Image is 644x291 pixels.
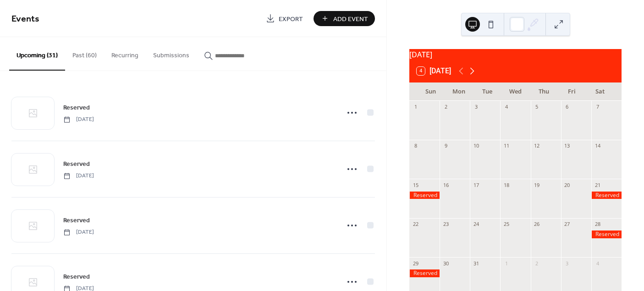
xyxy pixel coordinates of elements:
button: Add Event [314,11,375,26]
div: 30 [442,260,449,267]
span: [DATE] [63,228,94,236]
div: Sat [586,82,614,101]
div: 1 [412,104,419,110]
div: 21 [594,181,601,188]
div: 17 [473,181,479,188]
span: Reserved [63,216,90,225]
div: 11 [503,143,510,149]
div: Reserved [409,192,440,199]
span: Reserved [63,103,90,113]
a: Reserved [63,271,90,282]
div: 13 [564,143,571,149]
div: Reserved [591,231,622,238]
span: [DATE] [63,172,94,180]
span: Add Event [333,14,368,24]
div: [DATE] [409,49,622,60]
button: Recurring [104,37,146,70]
div: 2 [534,260,540,267]
div: Fri [558,82,586,101]
div: 22 [412,221,419,228]
div: 25 [503,221,510,228]
div: 19 [534,181,540,188]
div: Wed [501,82,530,101]
div: 10 [473,143,479,149]
div: 12 [534,143,540,149]
button: Past (60) [65,37,104,70]
div: 20 [564,181,571,188]
div: 23 [442,221,449,228]
div: 29 [412,260,419,267]
button: 4[DATE] [413,65,454,77]
div: Reserved [591,192,622,199]
div: 2 [442,104,449,110]
div: Thu [529,82,558,101]
div: 15 [412,181,419,188]
div: 9 [442,143,449,149]
span: Reserved [63,159,90,169]
div: 1 [503,260,510,267]
a: Export [259,11,310,26]
span: Reserved [63,272,90,282]
div: 14 [594,143,601,149]
div: 4 [594,260,601,267]
div: 7 [594,104,601,110]
div: 16 [442,181,449,188]
a: Reserved [63,159,90,169]
div: Reserved [409,269,440,277]
div: 24 [473,221,479,228]
div: 4 [503,104,510,110]
div: Mon [445,82,473,101]
div: 26 [534,221,540,228]
span: Events [11,10,39,28]
a: Reserved [63,215,90,225]
div: 28 [594,221,601,228]
div: 31 [473,260,479,267]
div: 3 [564,260,571,267]
a: Reserved [63,102,90,113]
button: Submissions [146,37,197,70]
div: 18 [503,181,510,188]
div: 27 [564,221,571,228]
div: 6 [564,104,571,110]
div: Tue [473,82,501,101]
div: 3 [473,104,479,110]
span: [DATE] [63,115,94,124]
div: 8 [412,143,419,149]
div: Sun [417,82,445,101]
div: 5 [534,104,540,110]
span: Export [279,14,303,24]
button: Upcoming (31) [9,37,65,71]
